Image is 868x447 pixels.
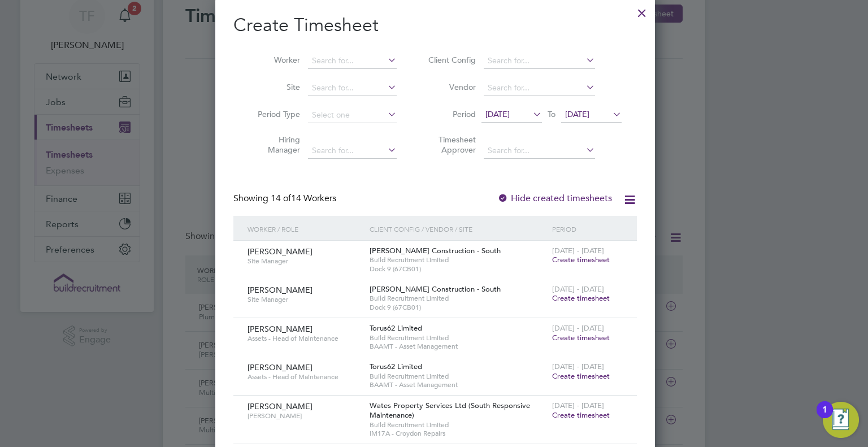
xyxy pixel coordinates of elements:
[370,294,547,303] span: Build Recruitment Limited
[425,55,476,65] label: Client Config
[544,107,559,121] span: To
[370,255,547,264] span: Build Recruitment Limited
[552,371,610,381] span: Create timesheet
[370,284,501,294] span: [PERSON_NAME] Construction - South
[370,380,547,389] span: BAAMT - Asset Management
[370,303,547,312] span: Dock 9 (67CB01)
[484,53,595,69] input: Search for...
[308,80,397,96] input: Search for...
[552,255,610,264] span: Create timesheet
[248,246,313,257] span: [PERSON_NAME]
[823,402,859,438] button: Open Resource Center, 1 new notification
[370,264,547,274] span: Dock 9 (67CB01)
[249,55,300,65] label: Worker
[248,334,361,343] span: Assets - Head of Maintenance
[245,216,367,242] div: Worker / Role
[271,193,336,204] span: 14 Workers
[249,134,300,155] label: Hiring Manager
[370,401,530,420] span: Wates Property Services Ltd (South Responsive Maintenance)
[497,193,612,204] label: Hide created timesheets
[248,411,361,420] span: [PERSON_NAME]
[248,372,361,381] span: Assets - Head of Maintenance
[552,323,604,333] span: [DATE] - [DATE]
[552,362,604,371] span: [DATE] - [DATE]
[425,109,476,119] label: Period
[248,324,313,334] span: [PERSON_NAME]
[552,401,604,410] span: [DATE] - [DATE]
[425,134,476,155] label: Timesheet Approver
[308,107,397,123] input: Select one
[249,109,300,119] label: Period Type
[425,82,476,92] label: Vendor
[248,401,313,411] span: [PERSON_NAME]
[370,420,547,429] span: Build Recruitment Limited
[308,143,397,159] input: Search for...
[370,362,422,371] span: Torus62 Limited
[308,53,397,69] input: Search for...
[485,109,510,119] span: [DATE]
[552,284,604,294] span: [DATE] - [DATE]
[552,293,610,303] span: Create timesheet
[484,80,595,96] input: Search for...
[271,193,291,204] span: 14 of
[370,372,547,381] span: Build Recruitment Limited
[248,285,313,295] span: [PERSON_NAME]
[367,216,550,242] div: Client Config / Vendor / Site
[248,295,361,304] span: Site Manager
[552,410,610,420] span: Create timesheet
[233,193,338,205] div: Showing
[565,109,589,119] span: [DATE]
[370,342,547,351] span: BAAMT - Asset Management
[370,323,422,333] span: Torus62 Limited
[822,410,827,424] div: 1
[484,143,595,159] input: Search for...
[370,333,547,342] span: Build Recruitment Limited
[552,333,610,342] span: Create timesheet
[248,362,313,372] span: [PERSON_NAME]
[233,14,637,37] h2: Create Timesheet
[370,246,501,255] span: [PERSON_NAME] Construction - South
[549,216,626,242] div: Period
[370,429,547,438] span: IM17A - Croydon Repairs
[249,82,300,92] label: Site
[552,246,604,255] span: [DATE] - [DATE]
[248,257,361,266] span: Site Manager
